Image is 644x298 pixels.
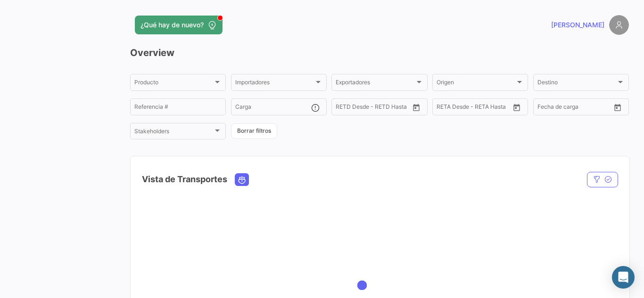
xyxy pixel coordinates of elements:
[460,105,495,112] input: Hasta
[537,81,616,87] span: Destino
[437,105,454,112] input: Desde
[612,266,635,289] div: Abrir Intercom Messenger
[231,123,277,139] button: Borrar filtros
[609,15,629,35] img: placeholder-user.png
[336,105,353,112] input: Desde
[409,100,423,114] button: Open calendar
[142,173,227,186] h4: Vista de Transportes
[235,174,248,185] button: Ocean
[359,105,394,112] input: Hasta
[561,105,596,112] input: Hasta
[134,129,213,136] span: Stakeholders
[235,81,314,87] span: Importadores
[537,105,554,112] input: Desde
[130,46,629,59] h3: Overview
[510,100,524,114] button: Open calendar
[135,16,223,34] button: ¿Qué hay de nuevo?
[437,81,515,87] span: Origen
[336,81,414,87] span: Exportadores
[551,20,604,30] span: [PERSON_NAME]
[611,100,625,114] button: Open calendar
[134,81,213,87] span: Producto
[140,20,204,30] span: ¿Qué hay de nuevo?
